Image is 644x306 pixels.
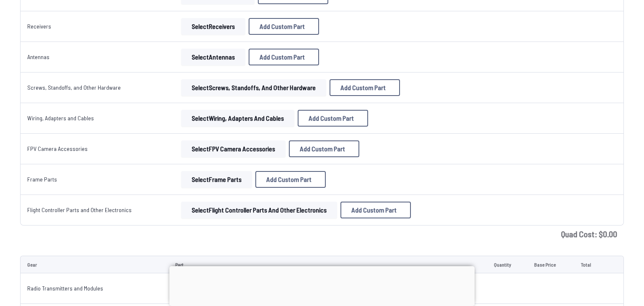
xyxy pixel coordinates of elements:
[330,79,400,96] button: Add Custom Part
[309,115,354,122] span: Add Custom Part
[169,256,487,273] td: Part
[27,206,132,213] a: Flight Controller Parts and Other Electronics
[181,79,326,96] button: SelectScrews, Standoffs, and Other Hardware
[181,110,294,127] button: SelectWiring, Adapters and Cables
[181,202,337,218] button: SelectFlight Controller Parts and Other Electronics
[340,202,411,218] button: Add Custom Part
[289,140,359,157] button: Add Custom Part
[27,84,121,91] a: Screws, Standoffs, and Other Hardware
[179,49,247,65] a: SelectAntennas
[266,176,312,183] span: Add Custom Part
[255,171,326,188] button: Add Custom Part
[249,18,319,35] button: Add Custom Part
[20,226,624,242] td: Quad Cost: $ 0.00
[27,285,103,292] a: Radio Transmitters and Modules
[181,18,245,35] button: SelectReceivers
[169,266,475,304] iframe: Advertisement
[179,18,247,35] a: SelectReceivers
[527,256,574,273] td: Base Price
[179,110,296,127] a: SelectWiring, Adapters and Cables
[260,54,305,60] span: Add Custom Part
[20,256,169,273] td: Gear
[27,145,88,152] a: FPV Camera Accessories
[351,207,397,213] span: Add Custom Part
[487,256,527,273] td: Quantity
[340,84,386,91] span: Add Custom Part
[179,171,254,188] a: SelectFrame Parts
[181,171,252,188] button: SelectFrame Parts
[300,145,345,152] span: Add Custom Part
[27,176,57,183] a: Frame Parts
[27,23,51,30] a: Receivers
[179,79,328,96] a: SelectScrews, Standoffs, and Other Hardware
[27,114,94,122] a: Wiring, Adapters and Cables
[181,140,286,157] button: SelectFPV Camera Accessories
[181,49,245,65] button: SelectAntennas
[298,110,368,127] button: Add Custom Part
[179,202,339,218] a: SelectFlight Controller Parts and Other Electronics
[27,53,49,60] a: Antennas
[249,49,319,65] button: Add Custom Part
[574,256,605,273] td: Total
[260,23,305,30] span: Add Custom Part
[179,140,287,157] a: SelectFPV Camera Accessories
